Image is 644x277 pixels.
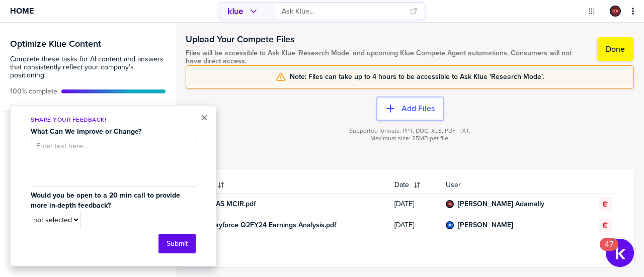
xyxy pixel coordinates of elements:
[446,181,579,189] span: User
[158,234,196,253] button: Submit
[290,73,544,81] span: Note: Files can take up to 4 hours to be accessible to Ask Klue 'Research Mode'.
[210,200,256,208] a: MAS MCIR.pdf
[609,5,622,18] a: Edit Profile
[31,116,196,124] p: Share Your Feedback!
[458,221,513,229] a: [PERSON_NAME]
[201,112,208,124] button: Close
[10,7,34,15] span: Home
[447,201,453,207] img: fab90abbab8b6410bb2e22374de4f2b2-sml.png
[349,127,470,135] span: Supported formats: PPT, DOC, XLS, PDF, TXT.
[394,181,409,189] span: Date
[605,244,613,257] div: 47
[282,3,404,20] input: Ask Klue...
[458,200,544,208] a: [PERSON_NAME] Adamally
[370,135,450,142] span: Maximum size: 25MB per file.
[10,87,57,96] span: Active
[31,126,141,137] strong: What Can We Improve or Change?
[446,200,454,208] div: Huzeifa Adamally
[606,44,625,54] label: Done
[401,104,435,114] label: Add Files
[587,6,597,16] button: Open Drop
[186,33,587,45] h1: Upload Your Compete Files
[610,6,621,17] div: Huzeifa Adamally
[446,221,454,229] div: Mike Hossick
[10,55,166,79] span: Complete these tasks for AI content and answers that consistently reflect your company’s position...
[611,7,620,16] img: fab90abbab8b6410bb2e22374de4f2b2-sml.png
[210,221,336,229] a: Dayforce Q2FY24 Earnings Analysis.pdf
[606,239,634,267] button: Open Resource Center, 47 new notifications
[10,39,166,48] h3: Optimize Klue Content
[447,222,453,228] img: 6acf4c2e2243666cabb8b496544209ea-sml.png
[394,221,433,229] span: [DATE]
[394,200,433,208] span: [DATE]
[186,49,587,65] span: Files will be accessible to Ask Klue 'Research Mode' and upcoming Klue Compete Agent automations....
[31,190,182,211] strong: Would you be open to a 20 min call to provide more in-depth feedback?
